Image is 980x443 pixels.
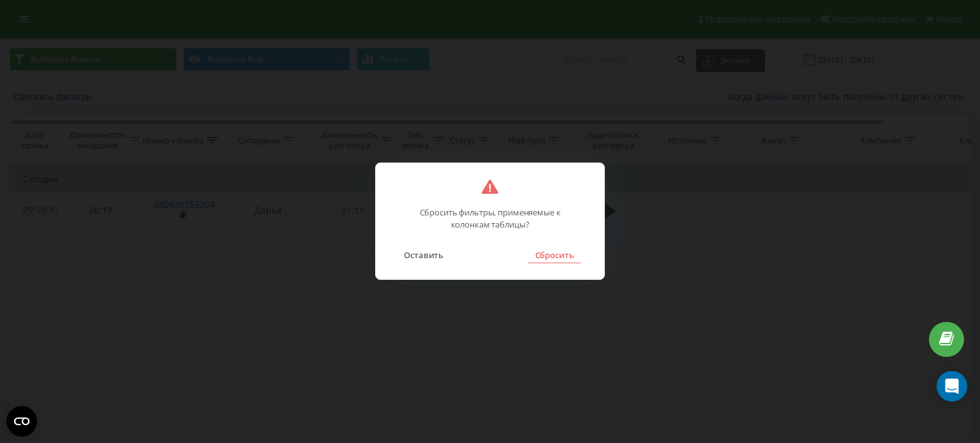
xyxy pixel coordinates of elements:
font: Сбросить [535,249,574,261]
button: Открыть виджет CMP [6,406,37,437]
button: Сбросить [528,247,580,263]
div: Открытый Интерком Мессенджер [937,371,967,402]
font: Сбросить фильтры, применяемые к колонкам таблицы? [420,207,561,230]
font: Оставить [404,249,443,261]
button: Оставить [397,247,450,263]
